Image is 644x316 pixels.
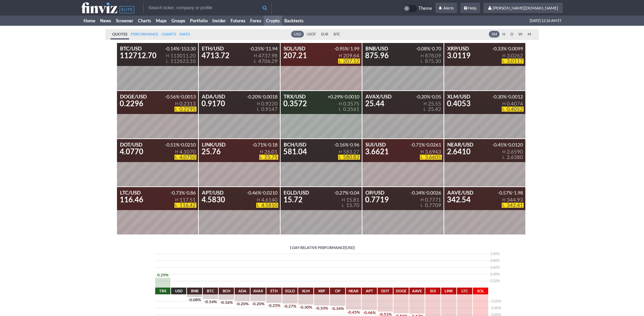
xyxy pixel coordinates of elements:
[170,190,195,196] span: -0.73% 0.86
[339,101,342,106] span: H
[175,155,178,160] span: L
[365,50,389,61] span: 875.96
[254,59,257,64] span: L
[257,203,260,208] span: L
[248,16,264,26] a: Forex
[507,94,508,99] span: •
[282,288,297,294] div: EGLD
[155,273,170,277] div: 0.29 %
[259,155,278,160] div: 25.75
[339,59,341,64] span: L
[160,29,178,40] a: Charts
[228,16,248,26] a: Futures
[298,305,313,309] div: -0.30 %
[328,94,359,100] span: +0.29% 0.0010
[281,43,362,90] a: SOL/USD207.21-0.95%•1.99H 209.64L 207.12
[502,53,523,58] div: 3.0262
[421,59,423,64] span: L
[447,50,471,61] span: 3.0119
[430,46,432,51] span: •
[143,2,272,13] input: Search ticker, company or profile
[175,203,178,208] span: L
[259,149,278,154] div: 26.01
[281,91,362,138] a: TRX/USD0.3572+0.29%•0.0010H 0.3575L 0.3561
[264,16,282,26] a: Crypto
[249,46,277,52] span: -0.25% 11.94
[185,190,186,195] span: •
[330,288,345,294] div: OP
[120,98,143,109] span: 0.2296
[219,300,234,304] div: -0.16 %
[342,197,345,202] span: H
[165,142,195,148] span: -0.51% 0.0210
[98,16,114,26] a: News
[129,29,160,40] a: Performance
[338,107,360,112] div: 0.3561
[346,288,361,294] div: NEAR
[338,59,360,64] div: 207.12
[284,46,305,51] span: SOL/USD
[512,190,514,195] span: •
[502,155,505,160] span: L
[174,107,196,112] div: 0.2295
[199,139,280,186] a: LINK/USD25.76-0.71%•0.18H 26.01L 25.75
[502,197,505,202] span: H
[473,288,488,294] div: SOL
[498,190,523,196] span: -0.57% 1.98
[251,288,266,294] div: AVAX
[284,94,306,99] span: TRX/USD
[166,59,169,64] span: L
[117,43,198,90] a: BTC/USD112712.70-0.14%•153.30H 113011.20L 112623.10
[502,203,523,208] div: 342.41
[180,94,181,99] span: •
[256,101,278,106] div: 0.9220
[365,146,389,157] span: 3.6621
[334,190,359,196] span: -0.27% 0.04
[421,197,424,202] span: H
[444,187,525,234] a: AAVE/USD342.54-0.57%•1.98H 344.93L 342.41
[266,303,282,308] div: -0.25 %
[201,98,225,109] span: 0.9170
[341,203,360,208] div: 15.70
[502,107,505,112] span: L
[235,302,250,306] div: -0.20 %
[304,31,318,38] a: USDT
[155,288,170,294] div: TRX
[339,53,342,58] span: H
[318,31,331,38] a: EUR
[362,187,444,234] a: OP/USD0.7719-0.34%•0.0026H 0.7771L 0.7709
[423,101,442,106] div: 25.55
[525,31,534,38] a: M
[165,59,196,64] div: 112623.10
[257,197,260,202] span: H
[421,203,423,208] span: L
[120,46,142,51] span: BTC/USD
[492,142,523,148] span: -0.45% 0.0120
[362,311,377,315] div: -0.46 %
[199,91,280,138] a: ADA/USD0.9170-0.20%•0.0018H 0.9220L 0.9147
[334,46,359,52] span: -0.95% 1.99
[188,16,210,26] a: Portfolio
[420,155,442,160] div: 3.6605
[490,271,500,277] div: 0.40 %
[281,187,362,234] a: EGLD/USD15.72-0.27%•0.04H 15.81L 15.70
[314,306,329,310] div: -0.33 %
[425,288,440,294] div: SUI
[435,3,457,14] a: Alerts
[502,107,523,112] div: 0.4052
[447,195,471,205] span: 342.54
[421,53,424,58] span: H
[421,155,423,160] span: L
[447,190,473,195] span: AAVE/USD
[111,29,129,40] a: Quotes
[447,142,473,147] span: NEAR/USD
[516,31,525,38] a: W
[349,46,350,51] span: •
[362,288,377,294] div: APT
[490,304,500,311] div: - 0.40 %
[490,298,500,304] div: - 0.20 %
[155,245,489,250] h1: 1 Day Relative Performance [ USD ]
[283,146,307,157] span: 581.04
[283,50,307,61] span: 207.21
[267,142,268,147] span: •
